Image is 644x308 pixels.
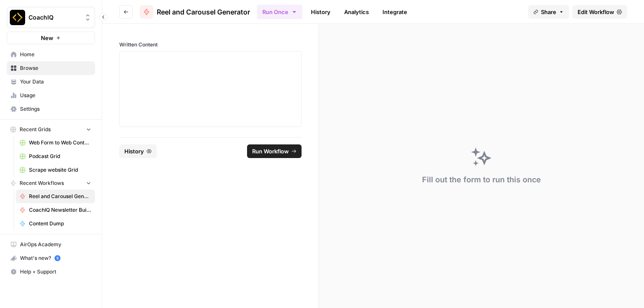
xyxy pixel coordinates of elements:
[119,144,157,158] button: History
[20,51,91,58] span: Home
[7,238,95,251] a: AirOps Academy
[7,102,95,116] a: Settings
[7,123,95,136] button: Recent Grids
[7,7,95,28] button: Workspace: CoachIQ
[572,5,627,19] a: Edit Workflow
[29,193,91,200] span: Reel and Carousel Generator
[20,78,91,86] span: Your Data
[157,7,250,17] span: Reel and Carousel Generator
[422,174,541,186] div: Fill out the form to run this once
[20,64,91,72] span: Browse
[528,5,569,19] button: Share
[20,179,64,187] span: Recent Workflows
[7,32,95,44] button: New
[16,190,95,203] a: Reel and Carousel Generator
[7,75,95,89] a: Your Data
[541,8,556,16] span: Share
[306,5,336,19] a: History
[29,13,80,22] span: CoachIQ
[119,41,302,49] label: Written Content
[252,147,289,155] span: Run Workflow
[578,8,614,16] span: Edit Workflow
[10,10,25,25] img: CoachIQ Logo
[140,5,250,19] a: Reel and Carousel Generator
[29,139,91,147] span: Web Form to Web Content Grid
[56,256,58,260] text: 5
[377,5,412,19] a: Integrate
[16,150,95,163] a: Podcast Grid
[7,265,95,279] button: Help + Support
[20,92,91,99] span: Usage
[7,252,95,265] div: What's new?
[16,163,95,177] a: Scrape website Grid
[20,105,91,113] span: Settings
[7,48,95,61] a: Home
[20,268,91,276] span: Help + Support
[41,34,53,42] span: New
[16,203,95,217] a: CoachIQ Newsletter Builder
[29,153,91,160] span: Podcast Grid
[7,251,95,265] button: What's new? 5
[29,220,91,227] span: Content Dump
[247,144,302,158] button: Run Workflow
[7,177,95,190] button: Recent Workflows
[124,147,144,155] span: History
[29,166,91,174] span: Scrape website Grid
[16,217,95,230] a: Content Dump
[20,126,51,133] span: Recent Grids
[7,61,95,75] a: Browse
[339,5,374,19] a: Analytics
[7,89,95,102] a: Usage
[55,255,60,261] a: 5
[20,241,91,248] span: AirOps Academy
[16,136,95,150] a: Web Form to Web Content Grid
[29,206,91,214] span: CoachIQ Newsletter Builder
[257,5,302,19] button: Run Once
